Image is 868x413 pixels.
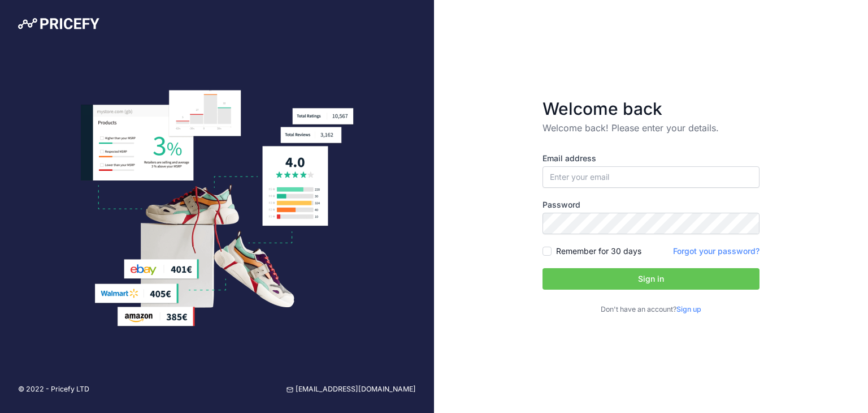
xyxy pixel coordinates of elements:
[676,305,701,313] a: Sign up
[542,166,759,188] input: Enter your email
[287,384,416,395] a: [EMAIL_ADDRESS][DOMAIN_NAME]
[542,304,759,315] p: Don't have an account?
[542,121,759,135] p: Welcome back! Please enter your details.
[18,384,89,395] p: © 2022 - Pricefy LTD
[18,18,99,29] img: Pricefy
[542,98,759,119] h3: Welcome back
[673,246,759,256] a: Forgot your password?
[556,246,641,257] label: Remember for 30 days
[542,268,759,290] button: Sign in
[542,153,759,164] label: Email address
[542,199,759,210] label: Password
